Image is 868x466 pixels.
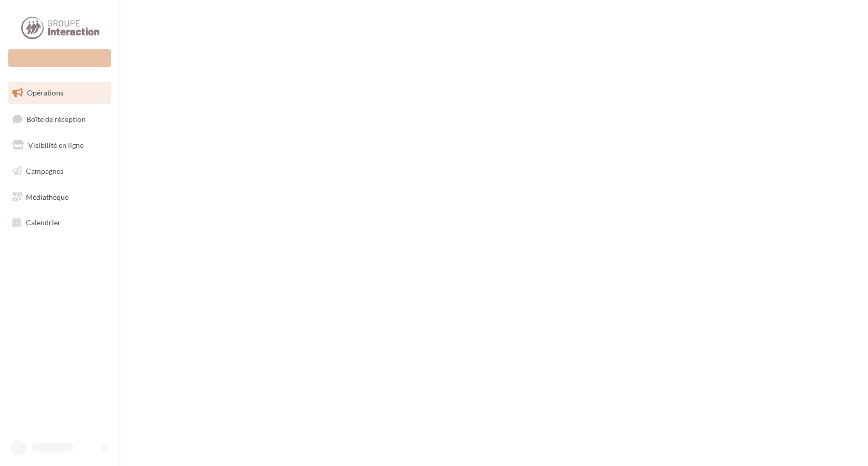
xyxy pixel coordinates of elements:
[26,167,63,175] span: Campagnes
[26,192,69,201] span: Médiathèque
[6,82,113,104] a: Opérations
[26,114,86,123] span: Boîte de réception
[6,186,113,208] a: Médiathèque
[6,160,113,182] a: Campagnes
[6,134,113,156] a: Visibilité en ligne
[8,49,111,67] div: Nouvelle campagne
[28,141,84,149] span: Visibilité en ligne
[6,108,113,130] a: Boîte de réception
[27,88,63,97] span: Opérations
[26,218,61,227] span: Calendrier
[6,212,113,234] a: Calendrier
